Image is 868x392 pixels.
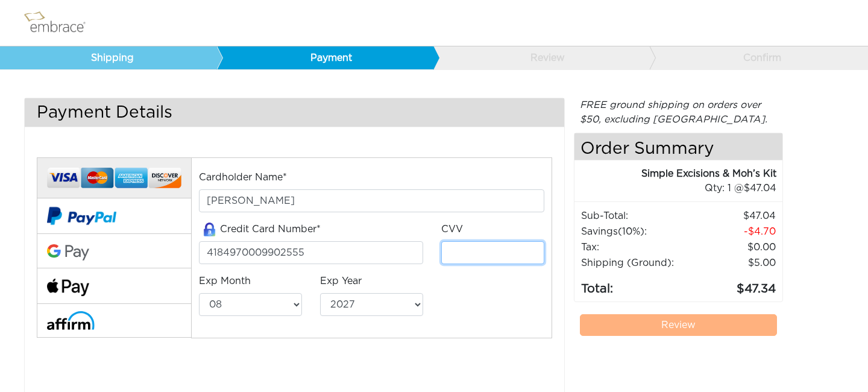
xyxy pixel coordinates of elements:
[590,181,777,195] div: 1 @
[580,208,688,224] td: Sub-Total:
[580,224,688,239] td: Savings :
[580,314,778,336] a: Review
[649,46,866,69] a: Confirm
[25,98,564,127] h3: Payment Details
[441,222,463,236] label: CVV
[47,279,89,296] img: fullApplePay.png
[216,46,433,69] a: Payment
[688,224,776,239] td: 4.70
[618,227,644,236] span: (10%)
[688,255,776,271] td: $5.00
[199,223,220,236] img: amazon-lock.png
[744,183,776,193] span: 47.04
[47,311,95,330] img: affirm-logo.svg
[320,274,362,288] label: Exp Year
[199,170,287,185] label: Cardholder Name*
[580,239,688,255] td: Tax:
[47,198,116,233] img: paypal-v2.png
[688,239,776,255] td: 0.00
[688,271,776,299] td: 47.34
[21,8,99,38] img: logo.png
[574,166,777,181] div: Simple Excisions & Moh’s Kit
[688,208,776,224] td: 47.04
[580,255,688,271] td: Shipping (Ground):
[580,271,688,299] td: Total:
[199,274,251,288] label: Exp Month
[433,46,650,69] a: Review
[47,164,181,192] img: credit-cards.png
[47,244,89,261] img: Google-Pay-Logo.svg
[574,133,783,160] h4: Order Summary
[199,222,321,237] label: Credit Card Number*
[574,98,784,127] div: FREE ground shipping on orders over $50, excluding [GEOGRAPHIC_DATA].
